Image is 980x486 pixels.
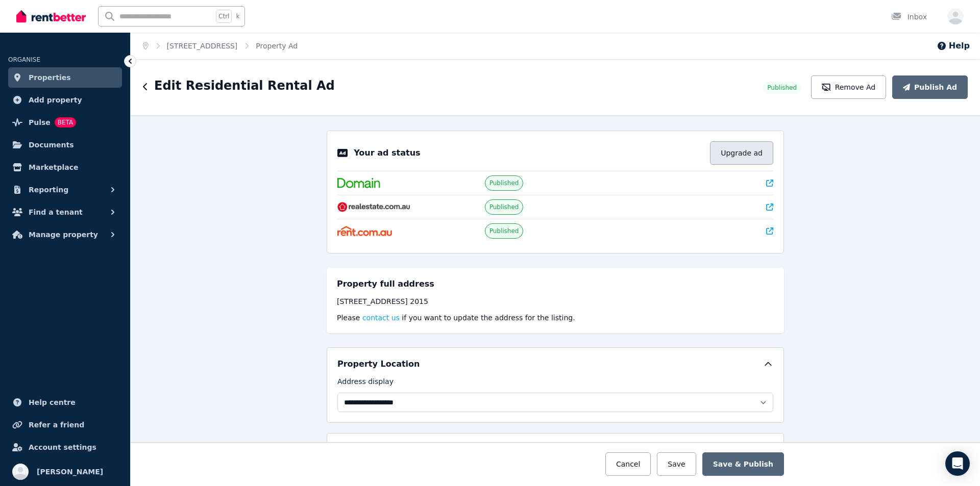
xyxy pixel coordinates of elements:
a: PulseBETA [8,112,122,133]
span: ORGANISE [8,56,40,63]
span: Properties [29,71,71,84]
button: Remove Ad [811,75,886,99]
div: [STREET_ADDRESS] 2015 [337,296,774,306]
div: Inbox [891,12,927,22]
div: Open Intercom Messenger [945,451,970,476]
span: Published [767,84,797,92]
span: [PERSON_NAME] [37,466,103,478]
span: Published [489,203,519,211]
img: Domain.com.au [337,178,380,188]
span: Refer a friend [29,419,84,431]
a: Property Ad [256,42,298,50]
span: Marketplace [29,161,78,173]
button: Help [937,40,970,52]
p: Please if you want to update the address for the listing. [337,313,774,323]
span: Documents [29,139,74,151]
span: Account settings [29,441,96,453]
nav: Breadcrumb [131,33,310,59]
span: Published [489,179,519,187]
button: Find a tenant [8,202,122,222]
a: Properties [8,67,122,88]
h5: Property full address [337,278,434,290]
p: Your ad status [354,147,420,159]
span: Add property [29,94,82,106]
span: k [236,12,239,20]
button: Publish Ad [892,75,968,99]
span: Manage property [29,228,98,241]
span: Ctrl [216,10,232,23]
img: Rent.com.au [337,226,392,236]
a: Account settings [8,437,122,457]
img: RentBetter [16,9,86,24]
button: Upgrade ad [710,141,773,165]
button: Cancel [605,452,651,476]
span: Help centre [29,396,76,408]
a: [STREET_ADDRESS] [167,42,238,50]
button: Manage property [8,224,122,245]
span: Reporting [29,184,68,196]
h5: Property Location [337,358,420,370]
a: Marketplace [8,157,122,177]
span: BETA [55,117,76,127]
a: Add property [8,90,122,110]
h1: Edit Residential Rental Ad [154,78,335,94]
a: Help centre [8,392,122,413]
button: Reporting [8,180,122,200]
label: Address display [337,376,394,391]
a: Refer a friend [8,415,122,435]
a: Documents [8,135,122,155]
button: Save [657,452,696,476]
span: Published [489,227,519,235]
img: RealEstate.com.au [337,202,410,212]
span: Find a tenant [29,206,83,218]
span: Pulse [29,116,51,129]
button: Save & Publish [702,452,784,476]
button: contact us [362,313,400,323]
